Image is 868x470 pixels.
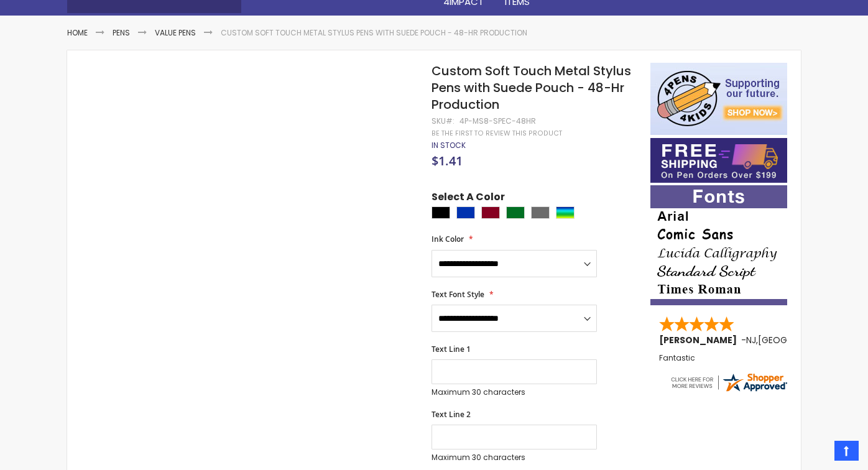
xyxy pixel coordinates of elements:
a: Top [834,441,859,461]
a: 4pens.com certificate URL [669,385,788,396]
div: Blue [456,206,475,219]
span: In stock [432,140,466,150]
div: Availability [432,141,466,150]
a: Value Pens [155,27,196,38]
span: Text Line 2 [432,409,471,420]
span: [GEOGRAPHIC_DATA] [758,334,849,346]
div: Burgundy [481,206,500,219]
span: $1.41 [432,152,463,169]
span: NJ [746,334,756,346]
img: 4pens 4 kids [650,63,787,135]
a: Pens [113,27,130,38]
div: 4P-MS8-SPEC-48HR [459,116,536,126]
div: Fantastic [659,354,797,384]
li: Custom Soft Touch Metal Stylus Pens with Suede Pouch - 48-Hr Production [221,28,527,38]
span: - , [741,334,849,346]
div: Green [506,206,525,219]
span: Custom Soft Touch Metal Stylus Pens with Suede Pouch - 48-Hr Production [432,62,631,113]
div: Grey [531,206,550,219]
span: Select A Color [432,190,505,207]
p: Maximum 30 characters [432,453,597,463]
span: [PERSON_NAME] [659,334,741,346]
div: Black [432,206,450,219]
div: Assorted [556,206,575,219]
strong: SKU [432,116,455,126]
img: Free shipping on orders over $199 [650,138,787,183]
span: Text Line 1 [432,344,471,354]
span: Text Font Style [432,289,484,300]
a: Be the first to review this product [432,129,562,138]
p: Maximum 30 characters [432,387,597,397]
img: font-personalization-examples [650,185,787,305]
span: Ink Color [432,234,464,244]
a: Home [67,27,88,38]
